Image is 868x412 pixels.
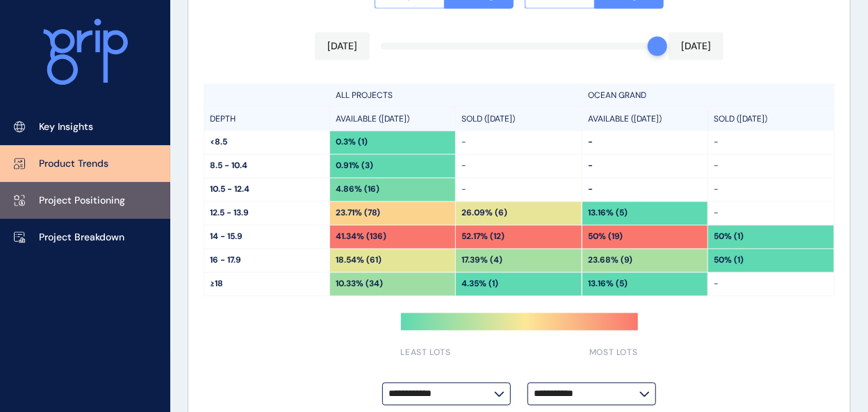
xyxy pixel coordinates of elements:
[588,114,662,126] p: AVAILABLE ([DATE])
[714,279,828,290] p: -
[336,90,393,102] p: ALL PROJECTS
[336,160,373,172] p: 0.91% (3)
[461,114,515,126] p: SOLD ([DATE])
[588,279,628,290] p: 13.16% (5)
[336,279,383,290] p: 10.33% (34)
[210,137,324,149] p: <8.5
[461,160,576,172] p: -
[210,184,324,196] p: 10.5 - 12.4
[336,231,386,243] p: 41.34% (136)
[336,184,379,196] p: 4.86% (16)
[588,184,702,196] p: -
[681,40,711,53] p: [DATE]
[714,137,828,149] p: -
[714,160,828,172] p: -
[714,184,828,196] p: -
[210,255,324,267] p: 16 - 17.9
[401,347,451,359] span: LEAST LOTS
[336,255,382,267] p: 18.54% (61)
[588,208,628,220] p: 13.16% (5)
[714,231,744,243] p: 50% (1)
[461,184,576,196] p: -
[461,255,502,267] p: 17.39% (4)
[336,208,380,220] p: 23.71% (78)
[588,137,702,149] p: -
[461,279,498,290] p: 4.35% (1)
[39,231,124,245] p: Project Breakdown
[461,137,576,149] p: -
[39,194,125,208] p: Project Positioning
[589,347,637,359] span: MOST LOTS
[714,255,744,267] p: 50% (1)
[210,279,324,290] p: ≥18
[588,160,702,172] p: -
[210,208,324,220] p: 12.5 - 13.9
[210,114,236,126] p: DEPTH
[588,231,623,243] p: 50% (19)
[588,90,646,102] p: OCEAN GRAND
[210,231,324,243] p: 14 - 15.9
[336,137,368,149] p: 0.3% (1)
[714,114,767,126] p: SOLD ([DATE])
[588,255,632,267] p: 23.68% (9)
[327,40,357,53] p: [DATE]
[461,231,505,243] p: 52.17% (12)
[461,208,507,220] p: 26.09% (6)
[210,160,324,172] p: 8.5 - 10.4
[336,114,409,126] p: AVAILABLE ([DATE])
[39,120,93,134] p: Key Insights
[39,157,108,171] p: Product Trends
[714,208,828,220] p: -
